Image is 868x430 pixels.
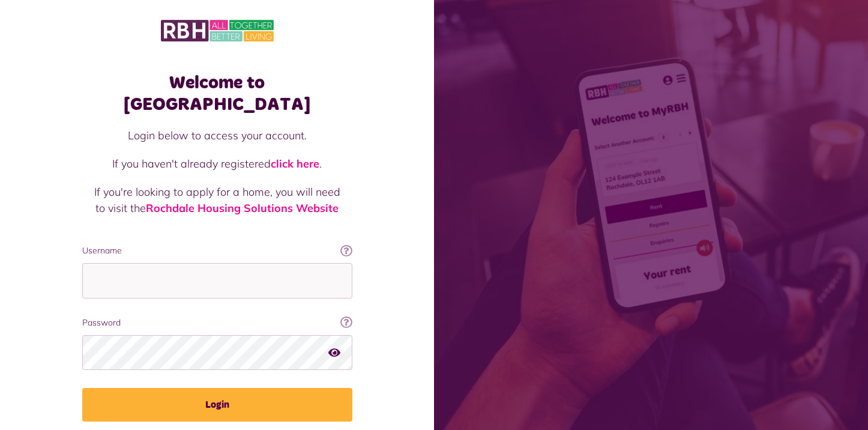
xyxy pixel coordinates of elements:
[146,201,339,215] a: Rochdale Housing Solutions Website
[271,157,319,171] a: click here
[94,127,340,144] p: Login below to access your account.
[161,18,274,43] img: MyRBH
[82,72,352,115] h1: Welcome to [GEOGRAPHIC_DATA]
[82,388,352,422] button: Login
[94,184,340,216] p: If you're looking to apply for a home, you will need to visit the
[82,316,352,329] label: Password
[82,244,352,257] label: Username
[94,156,340,172] p: If you haven't already registered .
